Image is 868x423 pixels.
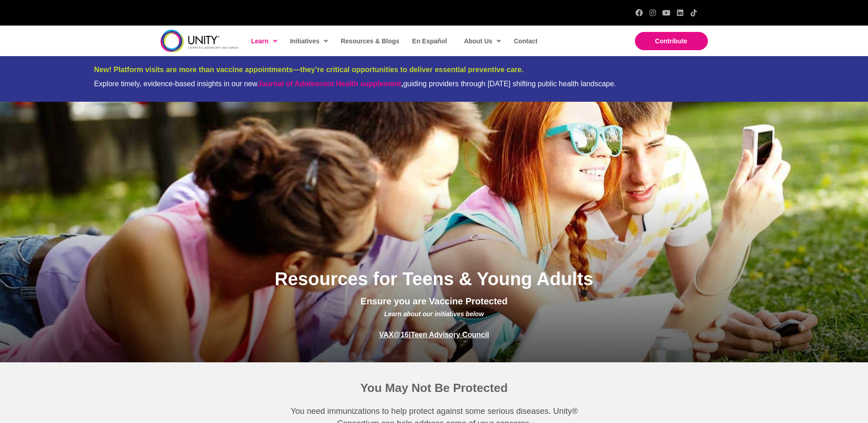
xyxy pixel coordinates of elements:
a: Instagram [649,9,656,16]
p: Ensure you are Vaccine Protected [192,295,676,319]
a: About Us [459,31,504,52]
strong: , [257,80,403,88]
a: YouTube [663,9,670,16]
a: LinkedIn [676,9,684,16]
a: TikTok [690,9,697,16]
p: | [183,328,685,342]
a: Facebook [635,9,643,16]
span: En Español [412,37,447,45]
a: Resources & Blogs [336,31,403,52]
a: Contact [509,31,541,52]
span: Contact [514,37,537,45]
div: Explore timely, evidence-based insights in our new guiding providers through [DATE] shifting publ... [94,79,774,88]
span: About Us [464,34,501,48]
img: unity-logo-dark [161,30,239,52]
span: You May Not Be Protected [360,381,508,395]
a: En Español [408,31,451,52]
span: Learn about our initiatives below [384,310,484,318]
span: Contribute [655,37,687,45]
span: Resources for Teens & Young Adults [275,269,593,289]
span: Resources & Blogs [341,37,399,45]
span: Initiatives [290,34,328,48]
a: VAX@16 [379,331,409,339]
a: Journal of Adolescent Health supplement [257,80,401,88]
span: New! Platform visits are more than vaccine appointments—they’re critical opportunities to deliver... [94,66,524,73]
a: Teen Advisory Council [411,331,489,339]
span: Learn [251,34,277,48]
a: Contribute [635,32,708,50]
